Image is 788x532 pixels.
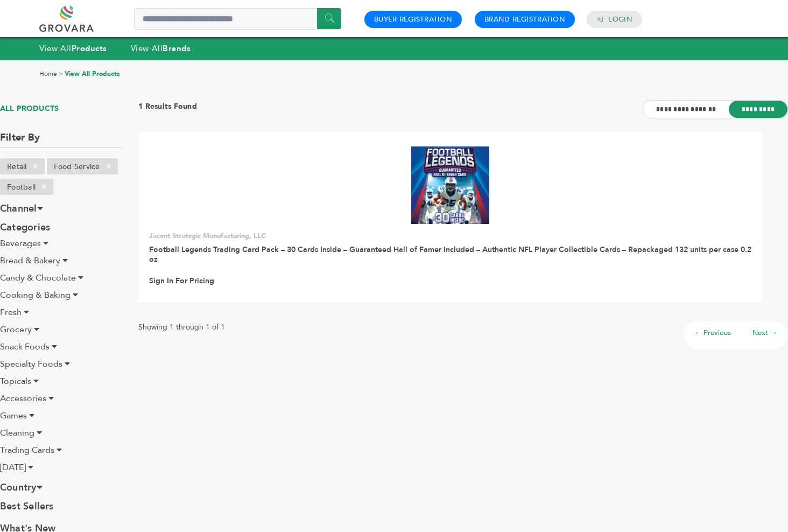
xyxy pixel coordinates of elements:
[163,43,191,54] strong: Brands
[131,43,191,54] a: View AllBrands
[149,231,751,241] p: Jacent Strategic Manufacturing, LLC
[100,160,117,173] span: ×
[59,69,63,78] span: >
[134,8,341,30] input: Search a product or brand...
[47,158,118,174] li: Food Service
[694,328,731,338] a: ← Previous
[65,69,120,78] a: View All Products
[72,43,107,54] strong: Products
[149,244,751,264] a: Football Legends Trading Card Pack – 30 Cards Inside – Guaranteed Hall of Famer Included – Authen...
[26,160,44,173] span: ×
[374,15,452,24] a: Buyer Registration
[39,69,57,78] a: Home
[484,15,565,24] a: Brand Registration
[138,101,197,118] h3: 1 Results Found
[608,15,632,24] a: Login
[752,328,777,338] a: Next →
[411,146,489,225] img: Football Legends Trading Card Pack – 30 Cards Inside – Guaranteed Hall of Famer Included – Authen...
[39,43,107,54] a: View AllProducts
[36,180,53,193] span: ×
[138,321,225,334] p: Showing 1 through 1 of 1
[149,276,214,286] a: Sign In For Pricing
